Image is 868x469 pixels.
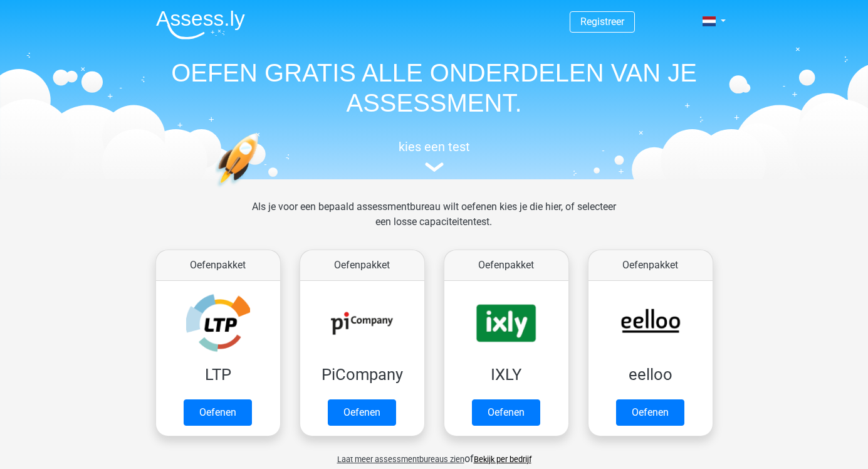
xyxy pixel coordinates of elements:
a: kies een test [146,139,723,172]
div: Als je voor een bepaald assessmentbureau wilt oefenen kies je die hier, of selecteer een losse ca... [242,199,626,245]
img: assessment [425,162,444,172]
img: oefenen [215,133,307,246]
a: Oefenen [184,399,252,426]
img: Assessly [156,10,245,40]
div: of [146,441,723,466]
a: Bekijk per bedrijf [474,455,531,464]
a: Oefenen [472,399,540,426]
a: Oefenen [616,399,684,426]
a: Registreer [580,16,624,28]
h1: OEFEN GRATIS ALLE ONDERDELEN VAN JE ASSESSMENT. [146,58,723,118]
span: Laat meer assessmentbureaus zien [337,455,464,464]
h5: kies een test [146,139,723,154]
a: Oefenen [328,399,396,426]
